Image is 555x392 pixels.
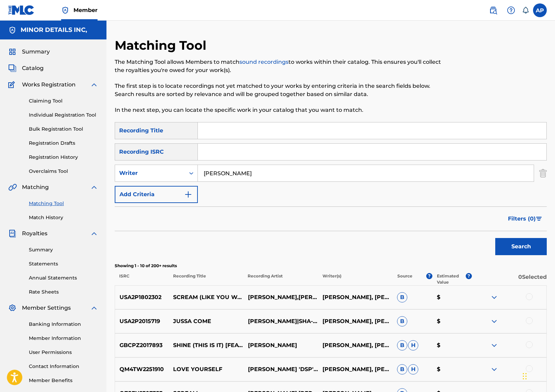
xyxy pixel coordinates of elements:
[22,64,44,72] span: Catalog
[29,214,98,221] a: Match History
[504,3,518,17] div: Help
[472,273,547,285] p: 0 Selected
[29,111,98,119] a: Individual Registration Tool
[521,359,555,392] iframe: Chat Widget
[504,210,547,227] button: Filters (0)
[115,38,210,53] h2: Matching Tool
[90,183,98,191] img: expand
[536,217,542,221] img: filter
[8,81,17,89] img: Works Registration
[239,59,288,65] a: sound recordings
[318,317,393,325] p: [PERSON_NAME], [PERSON_NAME], [PERSON_NAME], [PERSON_NAME]
[397,364,407,375] span: B
[243,341,318,349] p: [PERSON_NAME]
[490,341,498,349] img: expand
[8,48,50,56] a: SummarySummary
[243,293,318,301] p: [PERSON_NAME],[PERSON_NAME]
[29,97,98,105] a: Claiming Tool
[90,81,98,89] img: expand
[539,165,547,182] img: Delete Criterion
[8,64,16,72] img: Catalog
[243,317,318,325] p: [PERSON_NAME]|SHA-LOR
[397,273,412,285] p: Source
[29,288,98,296] a: Rate Sheets
[169,365,243,373] p: LOVE YOURSELF
[397,340,407,351] span: B
[536,269,555,324] iframe: Resource Center
[8,48,16,56] img: Summary
[29,274,98,282] a: Annual Statements
[8,183,17,191] img: Matching
[397,292,407,302] span: B
[243,365,318,373] p: [PERSON_NAME] 'DSP' [PERSON_NAME],[PERSON_NAME]
[115,122,547,259] form: Search Form
[408,340,418,351] span: H
[489,6,497,14] img: search
[8,26,16,34] img: Accounts
[169,341,243,349] p: SHINE (THIS IS IT) [FEAT. [PERSON_NAME]]
[29,335,98,342] a: Member Information
[29,377,98,384] a: Member Benefits
[115,317,169,325] p: USA2P2015719
[115,293,169,301] p: USA2P1802302
[29,168,98,175] a: Overclaims Tool
[22,81,76,89] span: Works Registration
[495,238,547,255] button: Search
[61,6,69,14] img: Top Rightsholder
[397,316,407,326] span: B
[243,273,318,285] p: Recording Artist
[490,317,498,325] img: expand
[523,366,527,387] div: Drag
[8,5,35,15] img: MLC Logo
[29,363,98,370] a: Contact Information
[490,293,498,301] img: expand
[8,229,16,238] img: Royalties
[29,140,98,147] a: Registration Drafts
[115,341,169,349] p: GBCPZ2017893
[8,64,44,72] a: CatalogCatalog
[22,304,71,312] span: Member Settings
[169,317,243,325] p: JUSSA COME
[522,7,529,14] div: Notifications
[22,183,49,191] span: Matching
[29,321,98,328] a: Banking Information
[168,273,243,285] p: Recording Title
[318,341,393,349] p: [PERSON_NAME], [PERSON_NAME], [PERSON_NAME]
[29,246,98,253] a: Summary
[115,82,448,98] p: The first step is to locate recordings not yet matched to your works by entering criteria in the ...
[507,6,515,14] img: help
[73,6,98,14] span: Member
[426,273,432,279] span: ?
[115,186,198,203] button: Add Criteria
[90,229,98,238] img: expand
[318,273,393,285] p: Writer(s)
[115,58,448,74] p: The Matching Tool allows Members to match to works within their catalog. This ensures you'll coll...
[432,317,472,325] p: $
[486,3,500,17] a: Public Search
[29,154,98,161] a: Registration History
[115,365,169,373] p: QM4TW2251910
[432,365,472,373] p: $
[432,293,472,301] p: $
[490,365,498,373] img: expand
[119,169,181,177] div: Writer
[8,304,16,312] img: Member Settings
[29,260,98,268] a: Statements
[29,200,98,207] a: Matching Tool
[21,26,87,34] h5: MINOR DETAILS INC,
[508,215,536,223] span: Filters ( 0 )
[437,273,466,285] p: Estimated Value
[318,365,393,373] p: [PERSON_NAME], [PERSON_NAME], [PERSON_NAME], [PERSON_NAME]
[90,304,98,312] img: expand
[115,263,547,269] p: Showing 1 - 10 of 200+ results
[169,293,243,301] p: SCREAM (LIKE YOU WANT IT)
[115,273,168,285] p: ISRC
[533,3,547,17] div: User Menu
[466,273,472,279] span: ?
[184,190,192,199] img: 9d2ae6d4665cec9f34b9.svg
[408,364,418,375] span: H
[29,349,98,356] a: User Permissions
[22,229,47,238] span: Royalties
[22,48,50,56] span: Summary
